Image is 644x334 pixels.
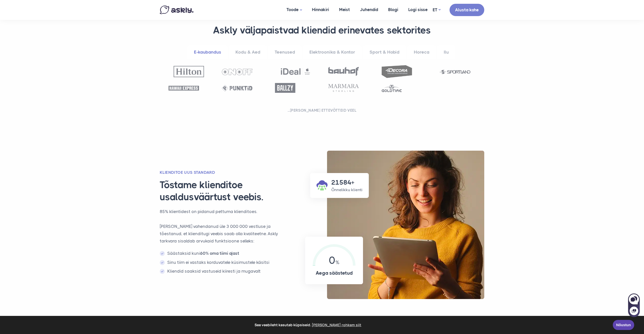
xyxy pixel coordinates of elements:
[187,45,228,59] a: E-kaubandus
[160,268,289,275] li: Kliendid saaksid vastuseid kiiresti ja mugavalt
[160,208,289,215] p: 85% klientidest on pidanud pettuma klienditoes.
[450,4,484,16] a: Alusta kohe
[628,293,640,318] iframe: Askly chat
[331,178,363,187] h3: 21584+
[311,321,362,329] a: learn more about cookies
[275,83,295,93] img: Ballzy
[313,269,355,277] h4: Aega säästetud
[222,85,252,91] img: Punktid
[160,223,289,245] p: [PERSON_NAME] vahendanud üle 3 000 000 vestluse ja tõestanud, et klienditugi veebis saab olla kva...
[160,6,193,14] img: Askly
[160,170,289,175] h2: KLIENDITOE UUS STANDARD
[433,6,440,14] a: ET
[440,70,470,74] img: Sportland
[313,244,355,266] div: 0
[160,259,289,266] li: Sinu tiim ei vastaks korduvatele küsimustele käsitsi
[382,84,402,92] img: Goldtime
[613,320,634,330] a: Nõustun
[280,66,311,77] img: Ideal
[222,69,252,75] img: OnOff
[363,45,406,59] a: Sport & Hobid
[166,108,478,113] h2: ...[PERSON_NAME] ettevõtteid veel
[331,187,363,193] p: Õnnelikku klienti
[169,86,199,91] img: Hawaii Express
[7,321,609,329] span: See veebileht kasutab küpsiseid.
[407,45,436,59] a: Horeca
[200,251,239,256] span: 60% oma tiimi ajast
[328,67,359,76] img: Bauhof
[166,24,478,36] h3: Askly väljapaistvad kliendid erinevates sektorites
[160,179,295,203] h3: Tõstame klienditoe usaldusväärtust veebis.
[303,45,362,59] a: Elektroonika & Kontor
[437,45,455,59] a: Ilu
[268,45,302,59] a: Teenused
[160,250,289,257] li: Säästaksid kuni
[328,84,359,92] img: Marmara Sterling
[174,66,204,77] img: Hilton
[229,45,267,59] a: Kodu & Aed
